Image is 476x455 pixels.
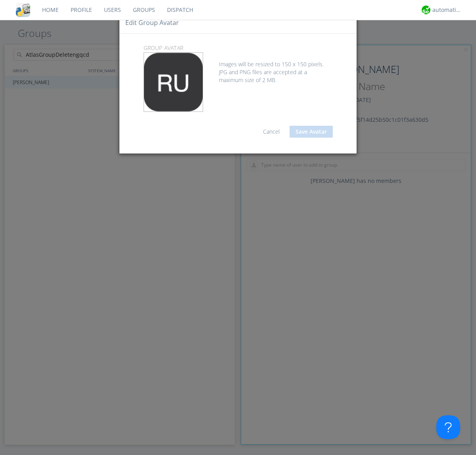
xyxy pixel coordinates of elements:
[290,126,333,138] button: Save Avatar
[16,3,30,17] img: cddb5a64eb264b2086981ab96f4c1ba7
[144,52,333,84] div: Images will be resized to 150 x 150 pixels. JPG and PNG files are accepted at a maximum size of 2...
[432,6,462,14] div: automation+atlas
[263,128,280,135] a: Cancel
[422,6,430,14] img: d2d01cd9b4174d08988066c6d424eccd
[125,18,179,27] h4: Edit group Avatar
[144,53,203,111] img: 373638.png
[138,44,339,52] p: group Avatar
